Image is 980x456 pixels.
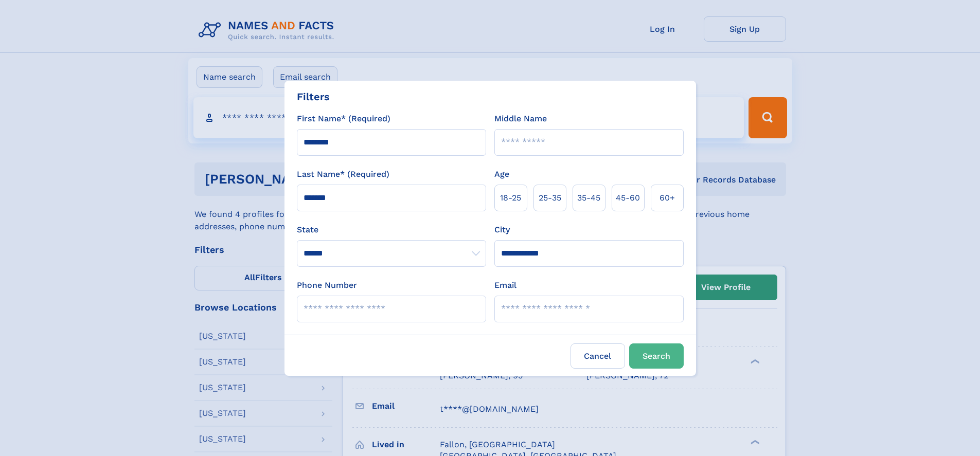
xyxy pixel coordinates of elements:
[494,279,516,291] label: Email
[577,192,600,204] span: 35‑45
[616,192,640,204] span: 45‑60
[494,224,510,236] label: City
[297,168,389,180] label: Last Name* (Required)
[629,343,684,369] button: Search
[297,89,330,104] div: Filters
[539,192,561,204] span: 25‑35
[494,168,509,180] label: Age
[297,113,390,125] label: First Name* (Required)
[494,113,547,125] label: Middle Name
[571,343,625,369] label: Cancel
[660,192,675,204] span: 60+
[297,279,357,291] label: Phone Number
[297,224,486,236] label: State
[500,192,521,204] span: 18‑25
